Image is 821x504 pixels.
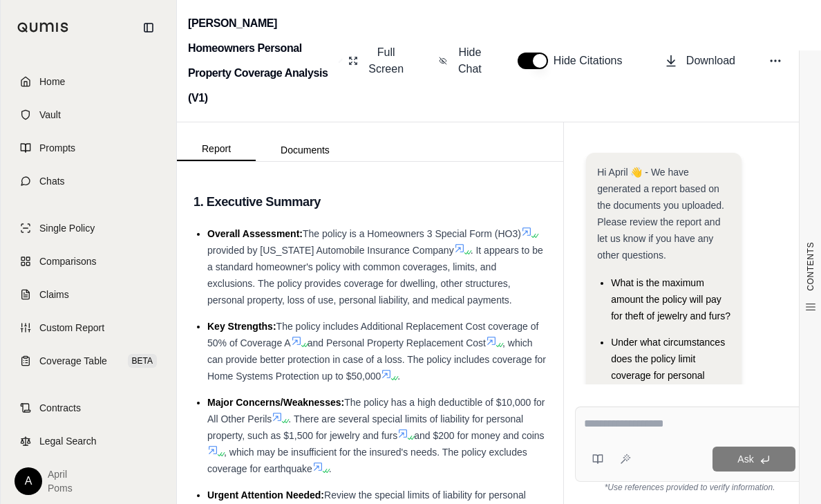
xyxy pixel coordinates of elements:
div: *Use references provided to verify information. [575,482,804,493]
span: . There are several special limits of liability for personal property, such as $1,500 for jewelry... [207,413,523,441]
button: Documents [256,139,355,161]
span: , which may be insufficient for the insured's needs. The policy excludes coverage for earthquake [207,447,527,474]
span: Hi April 👋 - We have generated a report based on the documents you uploaded. Please review the re... [597,167,724,261]
span: Key Strengths: [207,321,276,332]
span: Full Screen [366,44,406,77]
button: Ask [713,447,795,472]
span: Home [39,75,65,88]
span: , which can provide better protection in case of a loss. The policy includes coverage for Home Sy... [207,337,546,382]
span: What is the maximum amount the policy will pay for theft of jewelry and furs? [611,277,730,321]
a: Custom Report [9,312,168,343]
span: The policy includes Additional Replacement Cost coverage of 50% of Coverage A [207,321,538,348]
span: April [48,467,73,481]
a: Claims [9,279,168,310]
span: Ask [737,454,753,465]
span: Hide Chat [455,44,484,77]
button: Hide Chat [433,39,490,83]
a: Coverage TableBETA [9,346,168,376]
span: CONTENTS [805,242,816,291]
div: A [15,467,42,495]
img: Qumis Logo [17,22,69,32]
a: Comparisons [9,246,168,277]
a: Chats [9,166,168,196]
span: Coverage Table [39,354,107,368]
span: Chats [39,174,65,188]
button: Report [177,138,256,161]
span: Major Concerns/Weaknesses: [207,397,344,408]
h2: [PERSON_NAME] Homeowners Personal Property Coverage Analysis (V1) [188,11,333,111]
span: Download [686,53,735,69]
a: Legal Search [9,426,168,456]
span: Legal Search [39,434,97,448]
span: . It appears to be a standard homeowner's policy with common coverages, limits, and exclusions. T... [207,245,543,306]
span: . [329,463,332,474]
span: . [397,371,400,382]
span: The policy has a high deductible of $10,000 for All Other Perils [207,397,545,424]
span: Comparisons [39,254,96,268]
span: provided by [US_STATE] Automobile Insurance Company [207,245,454,256]
span: Custom Report [39,321,104,335]
a: Vault [9,100,168,130]
span: Poms [48,481,73,495]
a: Single Policy [9,213,168,243]
span: and Personal Property Replacement Cost [308,337,486,348]
span: Vault [39,108,61,122]
h3: 1. Executive Summary [194,189,547,214]
span: Hide Citations [554,53,631,69]
span: Claims [39,288,69,301]
span: and $200 for money and coins [414,430,544,441]
button: Collapse sidebar [138,17,160,39]
button: Full Screen [343,39,411,83]
span: Overall Assessment: [207,228,303,239]
a: Contracts [9,393,168,423]
button: Download [659,47,741,75]
span: BETA [128,354,157,368]
a: Home [9,66,168,97]
span: Urgent Attention Needed: [207,489,324,501]
span: The policy is a Homeowners 3 Special Form (HO3) [303,228,521,239]
span: Contracts [39,401,81,415]
span: Prompts [39,141,75,155]
a: Prompts [9,133,168,163]
span: Single Policy [39,221,95,235]
span: Under what circumstances does the policy limit coverage for personal property located at other re... [611,337,725,414]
